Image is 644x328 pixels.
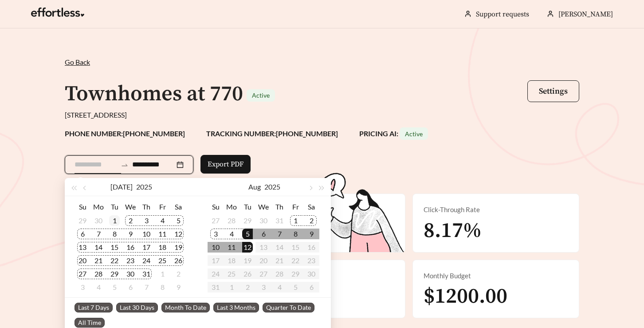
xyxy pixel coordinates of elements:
[157,255,168,266] div: 25
[263,303,314,312] span: Quarter To Date
[122,281,138,294] td: 2025-08-06
[240,241,255,254] td: 2025-08-12
[154,227,170,241] td: 2025-07-11
[287,227,303,241] td: 2025-08-08
[122,227,138,241] td: 2025-07-09
[208,241,224,254] td: 2025-08-10
[93,282,104,292] div: 4
[122,241,138,254] td: 2025-07-16
[210,229,221,239] div: 3
[138,214,154,227] td: 2025-07-03
[224,214,240,227] td: 2025-07-28
[173,282,184,292] div: 9
[90,267,106,281] td: 2025-07-28
[240,200,255,214] th: Tu
[93,255,104,266] div: 21
[161,303,210,312] span: Month To Date
[75,318,105,328] span: All Time
[122,214,138,227] td: 2025-07-02
[65,58,90,66] span: Go Back
[157,282,168,292] div: 8
[141,255,152,266] div: 24
[306,229,317,239] div: 9
[77,255,88,266] div: 20
[206,129,338,138] strong: TRACKING NUMBER: [PHONE_NUMBER]
[125,242,136,253] div: 16
[224,200,240,214] th: Mo
[226,229,237,239] div: 4
[200,155,251,174] button: Export PDF
[109,282,120,292] div: 5
[154,267,170,281] td: 2025-08-01
[208,200,224,214] th: Su
[125,282,136,292] div: 6
[208,159,243,170] span: Export PDF
[242,242,253,253] div: 12
[122,254,138,267] td: 2025-07-23
[242,229,253,239] div: 5
[224,227,240,241] td: 2025-08-04
[106,281,122,294] td: 2025-08-05
[154,214,170,227] td: 2025-07-04
[170,200,186,214] th: Sa
[109,269,120,279] div: 29
[539,86,568,96] span: Settings
[141,215,152,226] div: 3
[424,271,568,281] div: Monthly Budget
[405,130,423,138] span: Active
[75,214,90,227] td: 2025-06-29
[226,215,237,226] div: 28
[157,229,168,239] div: 11
[65,81,243,107] h1: Townhomes at 770
[173,242,184,253] div: 19
[106,267,122,281] td: 2025-07-29
[109,242,120,253] div: 15
[226,242,237,253] div: 11
[141,269,152,279] div: 31
[287,200,303,214] th: Fr
[90,281,106,294] td: 2025-08-04
[210,242,221,253] div: 10
[255,200,271,214] th: We
[240,214,255,227] td: 2025-07-29
[306,215,317,226] div: 2
[170,281,186,294] td: 2025-08-09
[141,282,152,292] div: 7
[248,178,261,196] button: Aug
[65,129,185,138] strong: PHONE NUMBER: [PHONE_NUMBER]
[75,281,90,294] td: 2025-08-03
[138,281,154,294] td: 2025-08-07
[75,267,90,281] td: 2025-07-27
[106,241,122,254] td: 2025-07-15
[109,255,120,266] div: 22
[271,200,287,214] th: Th
[424,283,507,310] span: $1200.00
[138,227,154,241] td: 2025-07-10
[240,227,255,241] td: 2025-08-05
[75,254,90,267] td: 2025-07-20
[303,227,319,241] td: 2025-08-09
[242,215,253,226] div: 29
[109,215,120,226] div: 1
[75,200,90,214] th: Su
[141,242,152,253] div: 17
[274,229,285,239] div: 7
[90,214,106,227] td: 2025-06-30
[252,91,270,99] span: Active
[138,200,154,214] th: Th
[173,269,184,279] div: 2
[77,215,88,226] div: 29
[303,214,319,227] td: 2025-08-02
[116,303,158,312] span: Last 30 Days
[476,10,529,19] a: Support requests
[290,229,301,239] div: 8
[527,80,579,102] button: Settings
[173,215,184,226] div: 5
[287,214,303,227] td: 2025-08-01
[157,215,168,226] div: 4
[157,242,168,253] div: 18
[125,269,136,279] div: 30
[424,205,568,215] div: Click-Through Rate
[208,227,224,241] td: 2025-08-03
[110,178,133,196] button: [DATE]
